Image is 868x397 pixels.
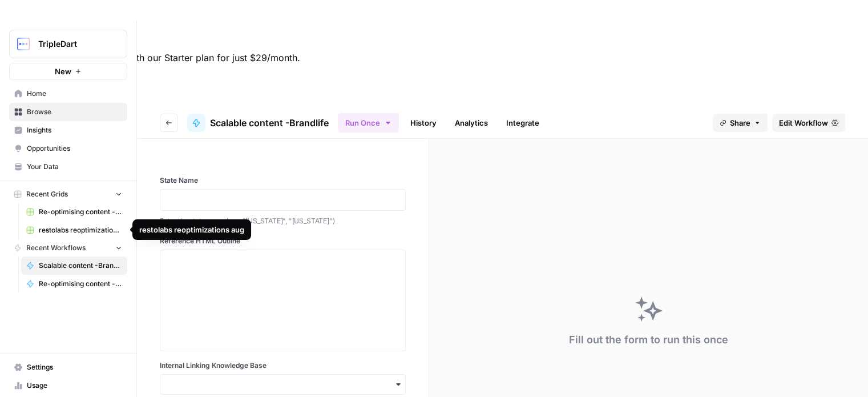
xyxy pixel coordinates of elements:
[21,203,127,221] a: Re-optimising content - revenuegrid Grid
[9,121,127,139] a: Insights
[139,224,244,235] div: restolabs reoptimizations aug
[27,107,122,117] span: Browse
[160,360,406,371] label: Internal Linking Knowledge Base
[39,207,122,217] span: Re-optimising content - revenuegrid Grid
[27,362,122,372] span: Settings
[499,114,546,132] a: Integrate
[27,143,122,154] span: Opportunities
[9,376,127,395] a: Usage
[569,332,728,348] div: Fill out the form to run this once
[772,114,845,132] a: Edit Workflow
[730,117,750,129] span: Share
[9,239,127,256] button: Recent Workflows
[26,243,86,253] span: Recent Workflows
[26,189,68,199] span: Recent Grids
[27,162,122,172] span: Your Data
[210,116,329,130] span: Scalable content -Brandlife
[27,380,122,391] span: Usage
[403,114,443,132] a: History
[160,215,406,227] p: Enter the state name (e.g., "[US_STATE]", "[US_STATE]")
[9,186,127,203] button: Recent Grids
[9,358,127,376] a: Settings
[713,114,768,132] button: Share
[39,225,122,235] span: restolabs reoptimizations aug
[187,114,329,132] a: Scalable content -Brandlife
[21,275,127,293] a: Re-optimising content - revenuegrid
[21,221,127,239] a: restolabs reoptimizations aug
[9,103,127,121] a: Browse
[160,175,406,186] label: State Name
[27,125,122,135] span: Insights
[779,117,828,129] span: Edit Workflow
[9,139,127,158] a: Opportunities
[39,260,122,271] span: Scalable content -Brandlife
[9,158,127,176] a: Your Data
[160,236,406,246] label: Reference HTML Outline
[39,279,122,289] span: Re-optimising content - revenuegrid
[448,114,495,132] a: Analytics
[21,256,127,275] a: Scalable content -Brandlife
[338,113,399,133] button: Run Once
